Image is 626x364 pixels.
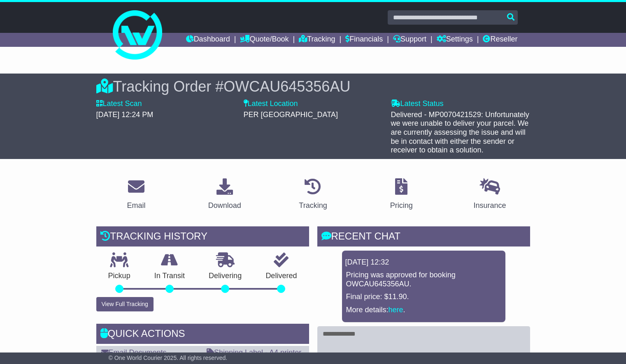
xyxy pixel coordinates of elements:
a: Tracking [299,33,335,47]
label: Latest Status [391,99,444,108]
a: Pricing [385,175,418,214]
a: Dashboard [186,33,230,47]
span: Delivered - MP0070421529: Unfortunately we were unable to deliver your parcel. We are currently a... [391,111,529,154]
button: View Full Tracking [96,297,154,311]
span: OWCAU645356AU [223,78,350,95]
a: Tracking [293,175,332,214]
a: here [389,306,403,314]
p: Pickup [96,272,142,281]
a: Settings [437,33,473,47]
a: Shipping Label - A4 printer [207,348,301,357]
label: Latest Scan [96,99,142,108]
div: Download [208,200,241,211]
span: PER [GEOGRAPHIC_DATA] [244,111,338,119]
span: © One World Courier 2025. All rights reserved. [109,355,228,361]
div: Tracking history [96,226,309,249]
p: More details: . [346,306,501,315]
p: In Transit [142,272,197,281]
a: Insurance [468,175,512,214]
a: Download [203,175,247,214]
a: Financials [345,33,383,47]
div: RECENT CHAT [317,226,530,249]
div: Email [127,200,145,211]
a: Email [121,175,151,214]
a: Quote/Book [240,33,289,47]
p: Delivering [197,272,254,281]
div: Quick Actions [96,324,309,346]
div: Tracking Order # [96,78,530,95]
div: Pricing [390,200,413,211]
a: Support [393,33,426,47]
div: [DATE] 12:32 [345,258,502,267]
p: Delivered [254,272,309,281]
div: Tracking [299,200,327,211]
div: Insurance [474,200,506,211]
a: Email Documents [101,348,167,357]
label: Latest Location [244,99,298,108]
span: [DATE] 12:24 PM [96,111,154,119]
p: Pricing was approved for booking OWCAU645356AU. [346,271,501,288]
p: Final price: $11.90. [346,293,501,302]
a: Reseller [483,33,517,47]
